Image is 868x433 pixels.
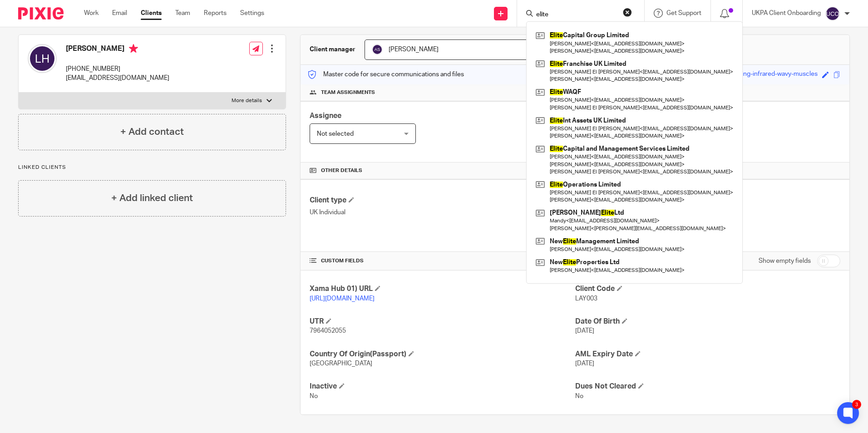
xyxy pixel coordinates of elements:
[84,9,99,18] a: Work
[66,64,169,74] p: [PHONE_NUMBER]
[66,44,169,55] h4: [PERSON_NAME]
[310,382,575,391] h4: Inactive
[310,295,375,302] a: [URL][DOMAIN_NAME]
[240,9,264,18] a: Settings
[310,317,575,326] h4: UTR
[66,74,169,83] p: [EMAIL_ADDRESS][DOMAIN_NAME]
[310,284,575,294] h4: Xama Hub 01) URL
[389,46,439,53] span: [PERSON_NAME]
[310,360,372,367] span: [GEOGRAPHIC_DATA]
[321,167,362,174] span: Other details
[310,196,575,205] h4: Client type
[307,70,464,79] p: Master code for secure communications and files
[759,256,811,266] label: Show empty fields
[321,89,375,96] span: Team assignments
[575,393,583,399] span: No
[575,317,840,326] h4: Date Of Birth
[175,9,190,18] a: Team
[666,10,701,16] span: Get Support
[728,69,818,80] div: dancing-infrared-wavy-muscles
[310,112,341,119] span: Assignee
[372,44,383,55] img: svg%3E
[204,9,227,18] a: Reports
[310,45,355,54] h3: Client manager
[141,9,162,18] a: Clients
[623,8,632,17] button: Clear
[120,125,184,139] h4: + Add contact
[317,131,354,137] span: Not selected
[129,44,138,53] i: Primary
[575,382,840,391] h4: Dues Not Cleared
[232,97,262,104] p: More details
[575,360,594,367] span: [DATE]
[111,191,193,205] h4: + Add linked client
[535,11,617,19] input: Search
[752,9,821,18] p: UKPA Client Onboarding
[18,164,286,171] p: Linked clients
[575,284,840,294] h4: Client Code
[575,349,840,359] h4: AML Expiry Date
[310,208,575,217] p: UK Individual
[575,328,594,334] span: [DATE]
[310,328,346,334] span: 7964052055
[310,393,318,399] span: No
[18,7,64,20] img: Pixie
[310,349,575,359] h4: Country Of Origin(Passport)
[852,400,861,409] div: 3
[575,295,597,302] span: LAY003
[28,44,57,73] img: svg%3E
[112,9,127,18] a: Email
[310,257,575,265] h4: CUSTOM FIELDS
[825,6,840,21] img: svg%3E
